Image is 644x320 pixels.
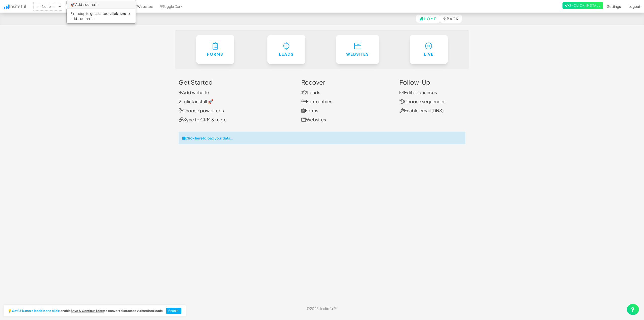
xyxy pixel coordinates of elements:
a: Choose sequences [399,98,446,104]
u: Save & Continue Later [71,309,104,313]
a: Save & Continue Later [71,309,104,313]
div: to load your data... [179,132,465,144]
a: 2-click install 🚀 [179,98,213,104]
a: Leads [301,89,320,95]
a: Choose power-ups [179,108,224,113]
a: Form entries [301,98,332,104]
h6: Leads [277,52,296,56]
a: Live [410,35,448,64]
a: Enable email (DNS) [399,108,444,113]
h3: Follow-Up [399,79,466,85]
h3: 🚀 Add a domain! [67,1,135,9]
a: Home [416,15,440,23]
a: Leads [267,35,306,64]
strong: Get 15% more leads in one click: [12,309,60,313]
a: Websites [301,117,326,122]
a: Sync to CRM & more [179,117,227,122]
button: Enable! [166,308,182,314]
a: Websites [336,35,379,64]
div: First step to get started: to add a domain. [67,9,135,23]
img: icon.png [4,5,9,9]
a: Forms [196,35,234,64]
h6: Websites [346,52,369,56]
h2: 💡 enable to convert distracted visitors into leads [8,309,163,313]
strong: Click here [185,136,203,140]
a: Forms [301,108,318,113]
a: Edit sequences [399,89,437,95]
h3: Get Started [179,79,294,85]
h6: Live [420,52,438,56]
a: Add website [179,89,209,95]
h6: Forms [206,52,224,56]
h3: Recover [301,79,392,85]
a: 2-Click Install [562,2,603,9]
a: click here [109,11,126,16]
button: Back [440,15,462,23]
